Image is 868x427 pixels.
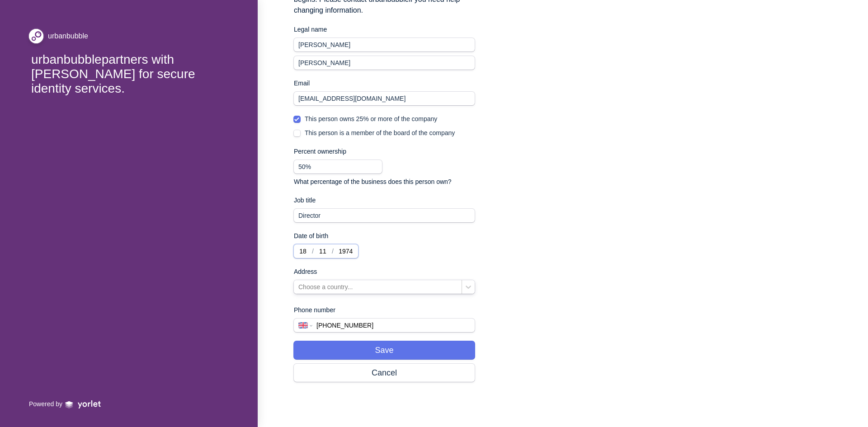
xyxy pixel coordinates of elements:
[314,244,332,258] input: MM
[48,32,88,41] div: urbanbubble
[294,160,382,174] input: 0
[294,38,475,52] input: Firstname
[312,319,475,332] input: 07712345678
[294,364,475,382] button: Cancel
[294,209,475,222] input: CEO, COO, Manager
[29,399,62,409] p: Powered by
[294,196,475,205] p: Job title
[294,147,475,156] p: Percent ownership
[294,79,475,88] p: Email
[332,247,334,256] span: /
[294,244,312,258] input: DD
[334,244,358,258] input: YYYY
[298,282,353,292] div: Choose a country...
[294,25,475,34] p: Legal name
[31,52,229,96] div: urbanbubble partners with [PERSON_NAME] for secure identity services.
[305,114,437,124] span: This person owns 25% or more of the company
[294,305,475,315] p: Phone number
[29,29,43,43] img: file_ktlbw5y2aN7JAJY0
[294,267,475,277] p: Address
[294,177,475,187] p: What percentage of the business does this person own?
[294,231,475,241] p: Date of birth
[294,92,475,105] input: jane@example.com
[305,128,455,138] span: This person is a member of the board of the company
[312,247,314,256] span: /
[294,341,475,359] button: Save
[294,56,475,70] input: Lastname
